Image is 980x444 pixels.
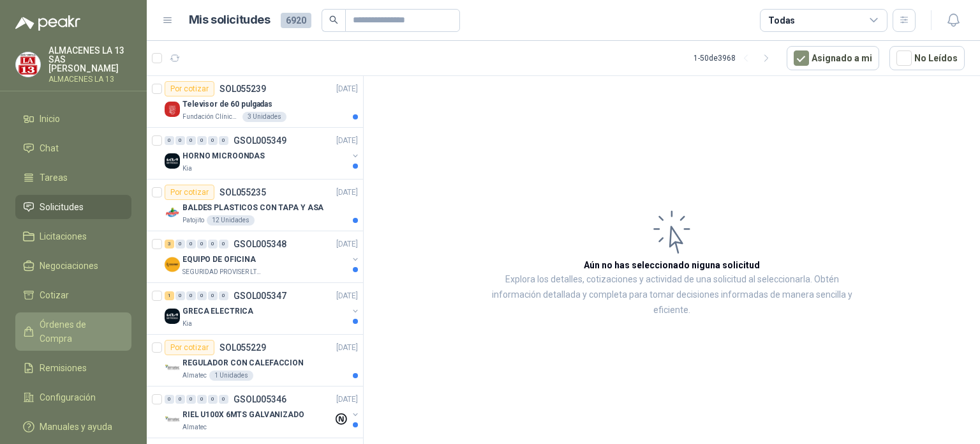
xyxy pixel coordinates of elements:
[182,319,192,329] p: Kia
[165,81,214,96] div: Por cotizar
[182,371,207,381] p: Almatec
[40,259,98,273] span: Negociaciones
[219,343,266,352] p: SOL055229
[165,392,360,433] a: 0 0 0 0 0 0 GSOL005346[DATE] Company LogoRIEL U100X 6MTS GALVANIZADOAlmatec
[189,11,271,29] h1: Mis solicitudes
[336,187,358,199] p: [DATE]
[165,205,180,220] img: Company Logo
[165,291,174,300] div: 1
[182,164,192,174] p: Kia
[219,136,228,145] div: 0
[336,135,358,147] p: [DATE]
[15,385,131,410] a: Configuración
[40,318,119,346] span: Órdenes de Compra
[40,390,96,404] span: Configuración
[182,150,265,162] p: HORNO MICROONDAS
[234,136,286,145] p: GSOL005349
[329,15,338,24] span: search
[336,342,358,354] p: [DATE]
[165,240,174,249] div: 3
[165,133,360,174] a: 0 0 0 0 0 0 GSOL005349[DATE] Company LogoHORNO MICROONDASKia
[165,395,174,404] div: 0
[889,46,965,70] button: No Leídos
[336,238,358,250] p: [DATE]
[197,136,207,145] div: 0
[175,240,185,249] div: 0
[165,185,214,200] div: Por cotizar
[336,394,358,406] p: [DATE]
[182,215,204,226] p: Patojito
[165,102,180,117] img: Company Logo
[186,395,196,404] div: 0
[15,15,80,31] img: Logo peakr
[186,240,196,249] div: 0
[208,291,218,300] div: 0
[15,165,131,190] a: Tareas
[182,267,263,277] p: SEGURIDAD PROVISER LTDA
[491,272,852,318] p: Explora los detalles, cotizaciones y actividad de una solicitud al seleccionarla. Obtén informaci...
[182,409,304,421] p: RIEL U100X 6MTS GALVANIZADO
[48,75,131,83] p: ALMACENES LA 13
[234,240,286,249] p: GSOL005348
[40,288,69,302] span: Cotizar
[219,188,266,197] p: SOL055235
[175,136,185,145] div: 0
[15,415,131,439] a: Manuales y ayuda
[40,420,112,434] span: Manuales y ayuda
[165,236,360,277] a: 3 0 0 0 0 0 GSOL005348[DATE] Company LogoEQUIPO DE OFICINASEGURIDAD PROVISER LTDA
[15,136,131,160] a: Chat
[336,83,358,95] p: [DATE]
[16,52,40,77] img: Company Logo
[242,112,286,122] div: 3 Unidades
[219,240,228,249] div: 0
[197,240,207,249] div: 0
[40,141,59,155] span: Chat
[165,309,180,324] img: Company Logo
[165,136,174,145] div: 0
[182,202,323,214] p: BALDES PLASTICOS CON TAPA Y ASA
[219,291,228,300] div: 0
[281,13,311,28] span: 6920
[234,291,286,300] p: GSOL005347
[175,395,185,404] div: 0
[147,335,363,387] a: Por cotizarSOL055229[DATE] Company LogoREGULADOR CON CALEFACCIONAlmatec1 Unidades
[15,254,131,278] a: Negociaciones
[694,48,776,68] div: 1 - 50 de 3968
[197,291,207,300] div: 0
[175,291,185,300] div: 0
[147,76,363,128] a: Por cotizarSOL055239[DATE] Company LogoTelevisor de 60 pulgadasFundación Clínica Shaio3 Unidades
[165,257,180,272] img: Company Logo
[165,340,214,355] div: Por cotizar
[40,229,87,243] span: Licitaciones
[15,312,131,351] a: Órdenes de Compra
[40,361,87,375] span: Remisiones
[234,395,286,404] p: GSOL005346
[186,136,196,145] div: 0
[182,254,256,266] p: EQUIPO DE OFICINA
[165,288,360,329] a: 1 0 0 0 0 0 GSOL005347[DATE] Company LogoGRECA ELECTRICAKia
[48,46,131,73] p: ALMACENES LA 13 SAS [PERSON_NAME]
[186,291,196,300] div: 0
[15,283,131,307] a: Cotizar
[15,356,131,380] a: Remisiones
[40,171,68,185] span: Tareas
[147,180,363,231] a: Por cotizarSOL055235[DATE] Company LogoBALDES PLASTICOS CON TAPA Y ASAPatojito12 Unidades
[182,422,207,433] p: Almatec
[584,258,760,272] h3: Aún no has seleccionado niguna solicitud
[40,200,84,214] span: Solicitudes
[209,371,253,381] div: 1 Unidades
[182,112,240,122] p: Fundación Clínica Shaio
[208,136,218,145] div: 0
[208,240,218,249] div: 0
[336,290,358,302] p: [DATE]
[182,98,272,111] p: Televisor de 60 pulgadas
[15,195,131,219] a: Solicitudes
[768,13,795,27] div: Todas
[165,153,180,169] img: Company Logo
[787,46,879,70] button: Asignado a mi
[207,215,255,226] div: 12 Unidades
[208,395,218,404] div: 0
[182,357,304,369] p: REGULADOR CON CALEFACCION
[182,305,253,318] p: GRECA ELECTRICA
[165,360,180,376] img: Company Logo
